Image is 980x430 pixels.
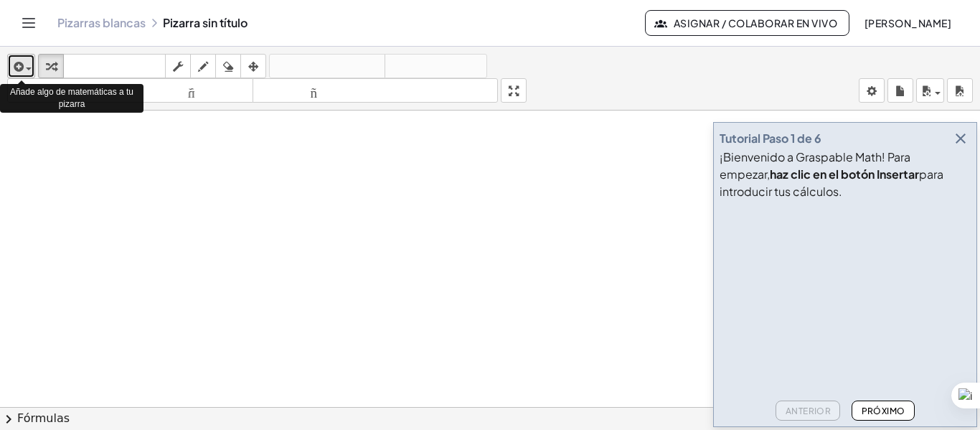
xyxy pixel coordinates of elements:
button: Cambiar navegación [17,11,40,34]
font: Asignar / Colaborar en vivo [674,17,837,29]
button: Asignar / Colaborar en vivo [645,10,849,36]
a: Pizarras blancas [57,16,146,30]
font: Añade algo de matemáticas a tu pizarra [10,87,133,109]
button: teclado [63,54,166,78]
button: tamaño_del_formato [7,78,253,103]
button: tamaño_del_formato [253,78,499,103]
font: teclado [67,60,162,73]
font: tamaño_del_formato [256,84,495,98]
button: Próximo [852,401,914,421]
font: Fórmulas [17,411,70,425]
font: haz clic en el botón Insertar [770,167,919,182]
font: deshacer [273,60,382,73]
font: Próximo [862,406,905,416]
button: [PERSON_NAME] [852,10,963,36]
font: ¡Bienvenido a Graspable Math! Para empezar, [720,149,910,182]
button: deshacer [269,54,385,78]
font: rehacer [388,60,484,73]
font: Pizarras blancas [57,15,146,30]
font: Tutorial Paso 1 de 6 [720,131,821,146]
font: [PERSON_NAME] [864,17,951,29]
button: rehacer [385,54,487,78]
